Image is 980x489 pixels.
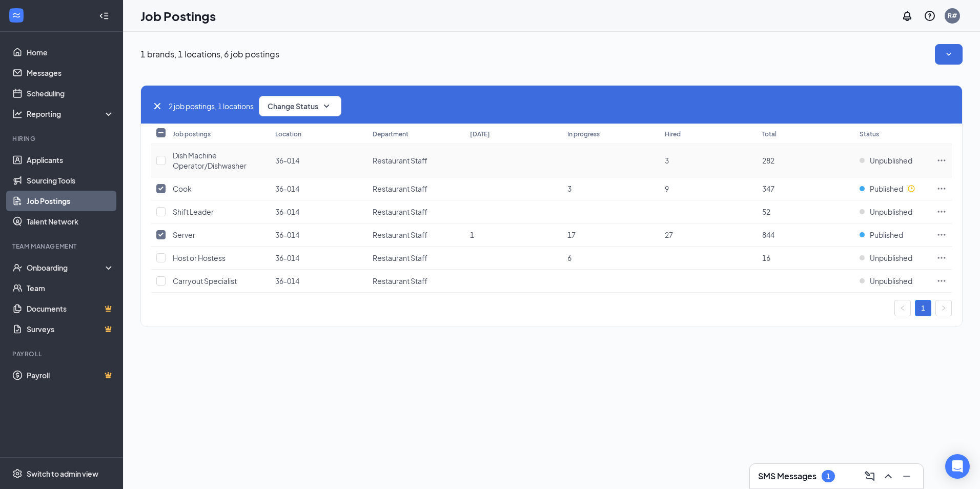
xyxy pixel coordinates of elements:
[12,350,112,358] div: Payroll
[936,230,947,240] svg: Ellipses
[870,207,912,217] span: Unpublished
[270,200,367,223] td: 36-014
[936,184,947,194] svg: Ellipses
[99,11,109,21] svg: Collapse
[270,177,367,200] td: 36-014
[373,230,427,239] span: Restaurant Staff
[935,44,963,65] button: SmallChevronDown
[27,468,98,479] div: Switch to admin view
[275,207,299,216] span: 36-014
[901,10,913,22] svg: Notifications
[562,124,660,144] th: In progress
[268,103,318,110] span: Change Status
[275,184,299,193] span: 36-014
[259,96,341,116] button: Change StatusSmallChevronDown
[870,276,912,286] span: Unpublished
[27,150,114,170] a: Applicants
[173,253,226,262] span: Host or Hostess
[173,276,237,286] span: Carryout Specialist
[567,253,571,262] span: 6
[270,247,367,270] td: 36-014
[862,468,878,484] button: ComposeMessage
[27,170,114,191] a: Sourcing Tools
[140,49,279,60] p: 1 brands, 1 locations, 6 job postings
[275,253,299,262] span: 36-014
[173,151,247,170] span: Dish Machine Operator/Dishwasher
[27,365,114,385] a: PayrollCrown
[270,270,367,293] td: 36-014
[12,109,23,119] svg: Analysis
[870,253,912,263] span: Unpublished
[367,270,465,293] td: Restaurant Staff
[27,63,114,83] a: Messages
[894,300,911,316] button: left
[12,262,23,273] svg: UserCheck
[373,184,427,193] span: Restaurant Staff
[826,472,830,481] div: 1
[948,11,957,20] div: R#
[12,242,112,251] div: Team Management
[567,230,576,239] span: 17
[935,300,952,316] button: right
[12,134,112,143] div: Hiring
[367,223,465,247] td: Restaurant Staff
[870,184,903,194] span: Published
[762,207,770,216] span: 52
[870,230,903,240] span: Published
[762,230,774,239] span: 844
[173,207,214,216] span: Shift Leader
[373,207,427,216] span: Restaurant Staff
[945,454,970,479] div: Open Intercom Messenger
[882,470,894,482] svg: ChevronUp
[935,300,952,316] li: Next Page
[27,211,114,232] a: Talent Network
[275,230,299,239] span: 36-014
[944,49,954,59] svg: SmallChevronDown
[27,319,114,339] a: SurveysCrown
[936,155,947,166] svg: Ellipses
[270,144,367,177] td: 36-014
[275,130,301,138] div: Location
[665,156,669,165] span: 3
[665,184,669,193] span: 9
[367,177,465,200] td: Restaurant Staff
[894,300,911,316] li: Previous Page
[173,184,192,193] span: Cook
[27,83,114,104] a: Scheduling
[880,468,896,484] button: ChevronUp
[27,262,106,273] div: Onboarding
[320,100,333,112] svg: SmallChevronDown
[27,278,114,298] a: Team
[762,156,774,165] span: 282
[140,7,216,25] h1: Job Postings
[275,156,299,165] span: 36-014
[854,124,931,144] th: Status
[151,100,164,112] svg: Cross
[373,130,409,138] div: Department
[660,124,757,144] th: Hired
[270,223,367,247] td: 36-014
[173,230,195,239] span: Server
[762,184,774,193] span: 347
[758,471,816,482] h3: SMS Messages
[12,468,23,479] svg: Settings
[941,305,947,311] span: right
[275,276,299,286] span: 36-014
[27,109,115,119] div: Reporting
[169,100,254,112] span: 2 job postings, 1 locations
[757,124,854,144] th: Total
[27,42,114,63] a: Home
[936,207,947,217] svg: Ellipses
[373,253,427,262] span: Restaurant Staff
[936,253,947,263] svg: Ellipses
[900,305,906,311] span: left
[373,276,427,286] span: Restaurant Staff
[367,200,465,223] td: Restaurant Staff
[465,124,562,144] th: [DATE]
[373,156,427,165] span: Restaurant Staff
[27,298,114,319] a: DocumentsCrown
[899,468,915,484] button: Minimize
[367,247,465,270] td: Restaurant Staff
[762,253,770,262] span: 16
[870,155,912,166] span: Unpublished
